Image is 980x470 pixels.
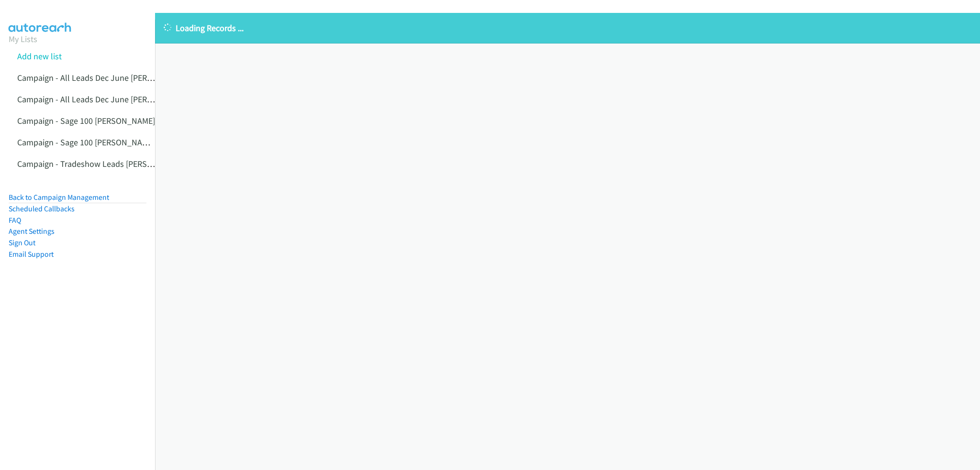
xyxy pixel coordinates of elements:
a: Email Support [9,250,54,259]
a: Back to Campaign Management [9,193,109,202]
a: FAQ [9,216,21,225]
a: Agent Settings [9,227,55,236]
a: My Lists [9,33,37,44]
a: Campaign - All Leads Dec June [PERSON_NAME] Cloned [17,94,219,105]
a: Add new list [17,51,62,62]
a: Campaign - All Leads Dec June [PERSON_NAME] [17,72,191,83]
p: Loading Records ... [164,22,971,34]
a: Campaign - Tradeshow Leads [PERSON_NAME] Cloned [17,158,214,169]
a: Sign Out [9,238,35,247]
a: Campaign - Sage 100 [PERSON_NAME] Cloned [17,137,183,148]
a: Scheduled Callbacks [9,204,75,213]
a: Campaign - Sage 100 [PERSON_NAME] [17,115,155,126]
